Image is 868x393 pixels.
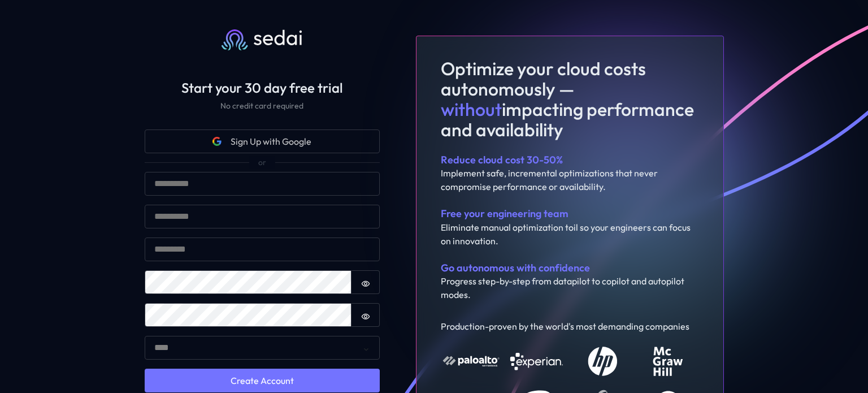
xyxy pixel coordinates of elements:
[351,270,380,294] button: Show password
[212,137,222,146] svg: Google icon
[231,135,311,148] span: Sign Up with Google
[127,80,398,96] h2: Start your 30 day free trial
[441,261,699,274] div: Go autonomous with confidence
[441,153,699,166] div: Reduce cloud cost 30-50%
[351,303,380,327] button: Show password
[145,129,380,153] button: Google iconSign Up with Google
[441,207,699,220] div: Free your engineering team
[441,319,699,333] div: Production-proven by the world's most demanding companies
[441,166,699,193] div: Implement safe, incremental optimizations that never compromise performance or availability.
[145,369,380,392] button: Create Account
[441,98,502,120] span: without
[441,220,699,247] div: Eliminate manual optimization toil so your engineers can focus on innovation.
[441,274,699,301] div: Progress step-by-step from datapilot to copilot and autopilot modes.
[441,58,699,140] h1: Optimize your cloud costs autonomously — impacting performance and availability
[127,101,398,112] div: No credit card required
